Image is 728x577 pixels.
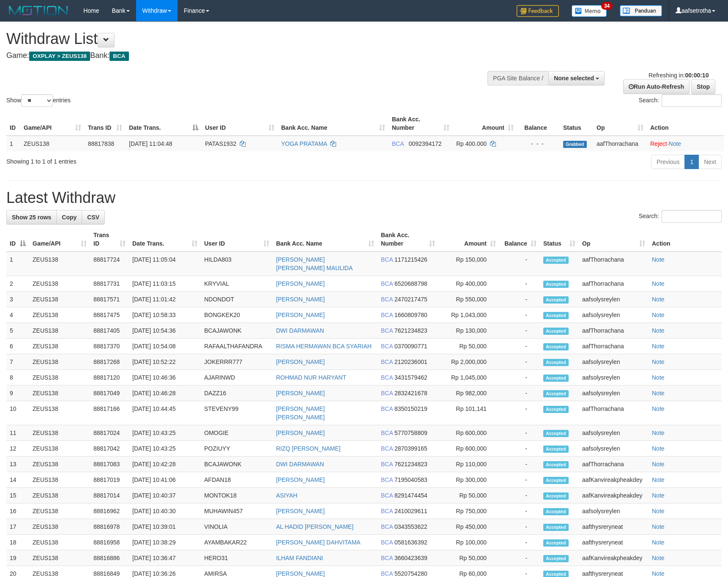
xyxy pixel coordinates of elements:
span: Copy 8350150219 to clipboard [394,405,427,412]
span: BCA [381,280,393,287]
td: [DATE] 10:54:36 [129,323,201,339]
td: 88817024 [90,425,129,441]
td: aafsolysreylen [579,441,649,457]
a: Note [652,256,665,263]
a: Note [652,429,665,436]
td: 17 [6,519,29,535]
span: Accepted [543,312,569,319]
a: Note [652,445,665,452]
strong: 00:00:10 [685,72,709,79]
span: Accepted [543,508,569,515]
td: 88817268 [90,354,129,370]
a: RIZQ [PERSON_NAME] [276,445,340,452]
td: ZEUS138 [29,401,90,425]
th: Game/API: activate to sort column ascending [29,227,90,252]
td: 7 [6,354,29,370]
td: Rp 110,000 [438,457,499,472]
td: 88817475 [90,307,129,323]
th: Bank Acc. Name: activate to sort column ascending [273,227,378,252]
img: panduan.png [620,5,662,16]
span: BCA [381,312,393,318]
td: Rp 2,000,000 [438,354,499,370]
div: Showing 1 to 1 of 1 entries [6,154,297,166]
a: [PERSON_NAME] [PERSON_NAME] [276,405,325,421]
td: BCAJAWONK [201,323,273,339]
span: Grabbed [563,141,587,148]
span: Copy 2470217475 to clipboard [394,296,427,303]
a: Next [698,155,722,169]
td: KRYVIAL [201,276,273,292]
td: aafThorrachana [579,323,649,339]
td: - [499,503,540,519]
td: Rp 600,000 [438,425,499,441]
span: Refreshing in: [649,72,709,79]
td: JOKERRR777 [201,354,273,370]
td: - [499,386,540,401]
td: 88817405 [90,323,129,339]
td: aafsolysreylen [579,425,649,441]
td: [DATE] 10:58:33 [129,307,201,323]
td: ZEUS138 [29,503,90,519]
td: ZEUS138 [29,307,90,323]
td: HILDA803 [201,252,273,276]
td: aafsolysreylen [579,503,649,519]
span: Accepted [543,390,569,397]
span: Accepted [543,328,569,335]
h1: Withdraw List [6,30,477,47]
span: OXPLAY > ZEUS138 [29,52,90,61]
td: ZEUS138 [29,323,90,339]
td: [DATE] 10:40:30 [129,503,201,519]
td: NDONDOT [201,292,273,307]
span: Copy 8291474454 to clipboard [394,492,427,499]
a: Note [652,327,665,334]
th: Balance: activate to sort column ascending [499,227,540,252]
td: 88817083 [90,457,129,472]
a: [PERSON_NAME] DAHVITAMA [276,539,361,546]
td: 88817049 [90,386,129,401]
td: 4 [6,307,29,323]
td: Rp 600,000 [438,441,499,457]
td: AJARINWD [201,370,273,386]
a: [PERSON_NAME] [276,390,325,397]
td: 1 [6,136,20,151]
th: User ID: activate to sort column ascending [202,112,278,136]
td: [DATE] 11:05:04 [129,252,201,276]
td: · [647,136,724,151]
span: Accepted [543,406,569,413]
a: [PERSON_NAME] [276,280,325,287]
td: - [499,339,540,354]
th: Trans ID: activate to sort column ascending [90,227,129,252]
td: ZEUS138 [29,519,90,535]
a: Reject [650,140,667,147]
a: [PERSON_NAME] [276,429,325,436]
span: BCA [381,492,393,499]
select: Showentries [21,94,53,107]
a: Stop [691,79,715,94]
a: CSV [82,210,105,224]
span: Accepted [543,446,569,453]
td: 12 [6,441,29,457]
th: Game/API: activate to sort column ascending [20,112,85,136]
td: - [499,307,540,323]
td: ZEUS138 [29,425,90,441]
a: Note [652,280,665,287]
td: ZEUS138 [29,354,90,370]
a: Note [652,555,665,561]
th: Op: activate to sort column ascending [593,112,647,136]
td: 14 [6,472,29,488]
td: DAZZ16 [201,386,273,401]
td: aafsolysreylen [579,307,649,323]
a: Note [652,405,665,412]
td: - [499,276,540,292]
td: ZEUS138 [29,339,90,354]
td: OMOGIE [201,425,273,441]
td: ZEUS138 [29,457,90,472]
td: BCAJAWONK [201,457,273,472]
span: Copy 3431579462 to clipboard [394,374,427,381]
td: 2 [6,276,29,292]
a: Note [652,343,665,350]
span: Copy 7621234823 to clipboard [394,327,427,334]
td: - [499,354,540,370]
td: ZEUS138 [29,276,90,292]
span: Copy 0370090771 to clipboard [394,343,427,350]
